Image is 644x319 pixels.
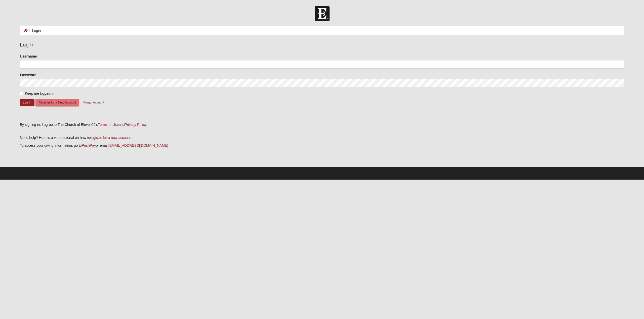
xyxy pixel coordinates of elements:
[20,41,624,49] legend: Log In
[80,99,107,107] button: Forgot Account
[20,99,34,106] button: Log In
[20,54,37,59] label: Username
[90,136,131,140] a: register for a new account
[98,123,119,127] a: Terms of Use
[20,143,624,148] p: To access your giving information, go to or email
[25,91,54,95] span: Keep me logged in
[28,28,41,33] li: Login
[20,122,624,127] div: By signing in, I agree to The Church of Eleven22's and .
[20,92,23,95] input: Keep me logged in
[315,6,330,21] img: Church of Eleven22 Logo
[20,135,624,140] p: Need help? Here is a video tutorial on how to .
[20,72,36,77] label: Password
[125,123,146,127] a: Privacy Policy
[108,143,168,147] a: [EMAIL_ADDRESS][DOMAIN_NAME]
[35,99,79,107] button: Register for a New Account
[82,143,96,147] a: PushPay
